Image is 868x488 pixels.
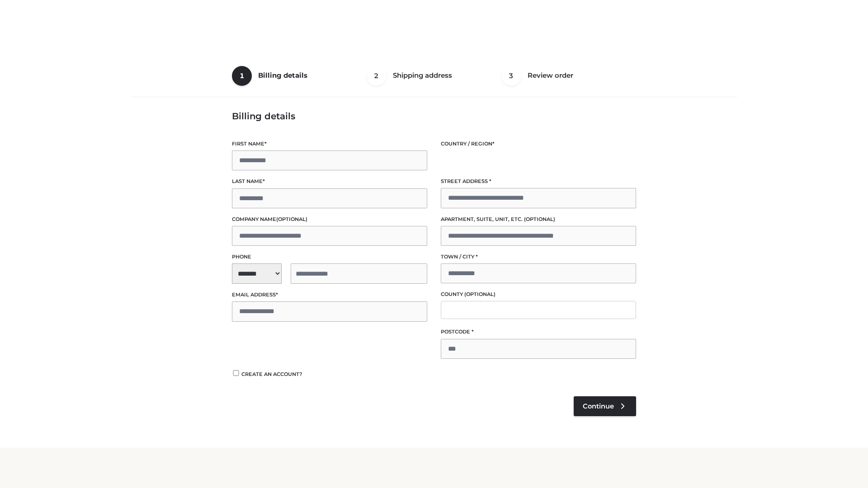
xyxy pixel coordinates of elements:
[241,371,302,377] span: Create an account?
[232,215,427,224] label: Company name
[232,177,427,186] label: Last name
[441,140,636,148] label: Country / Region
[441,328,636,336] label: Postcode
[232,111,636,122] h3: Billing details
[441,177,636,186] label: Street address
[276,216,307,222] span: (optional)
[441,290,636,299] label: County
[524,216,555,222] span: (optional)
[441,215,636,224] label: Apartment, suite, unit, etc.
[232,370,240,376] input: Create an account?
[574,396,636,416] a: Continue
[232,291,427,299] label: Email address
[232,140,427,148] label: First name
[441,253,636,261] label: Town / City
[464,291,495,297] span: (optional)
[232,253,427,261] label: Phone
[583,402,614,410] span: Continue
